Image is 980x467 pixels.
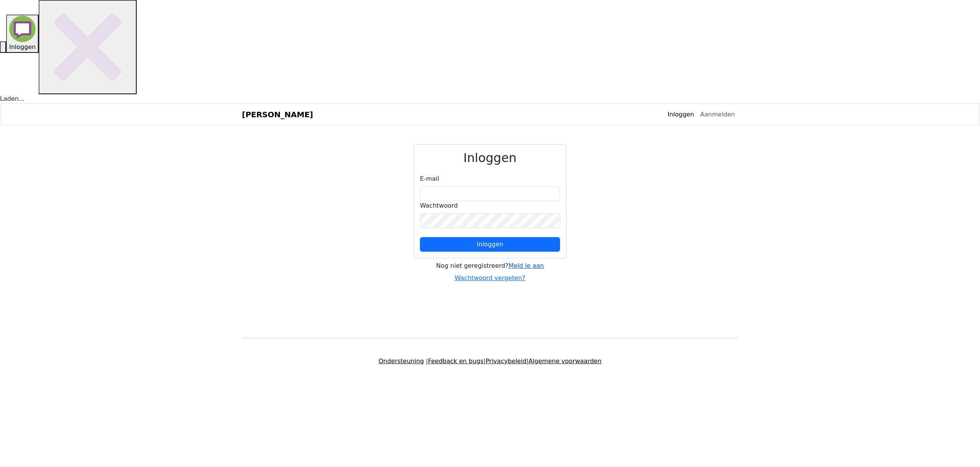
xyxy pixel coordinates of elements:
a: Feedback en bugs [428,357,483,365]
button: Inloggen [420,237,560,252]
font: | [526,357,528,365]
font: Wachtwoord [420,202,458,209]
font: [PERSON_NAME] [242,110,313,119]
a: Aanmelden [697,107,738,122]
a: Ondersteuning [379,357,424,365]
a: Inloggen [665,107,697,122]
font: Inloggen [9,43,36,51]
font: | [426,357,428,365]
a: [PERSON_NAME] [242,107,313,122]
font: Inloggen [668,111,694,118]
font: Aanmelden [700,111,735,118]
font: Nog niet geregistreerd? [436,262,508,269]
a: Meld je aan [508,262,544,269]
font: Inloggen [477,241,503,248]
a: Wachtwoord vergeten? [455,274,525,282]
font: | [483,357,485,365]
font: E-mail [420,175,439,182]
font: Inloggen [464,151,517,165]
a: Algemene voorwaarden [529,357,602,365]
a: Privacybeleid [485,357,526,365]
